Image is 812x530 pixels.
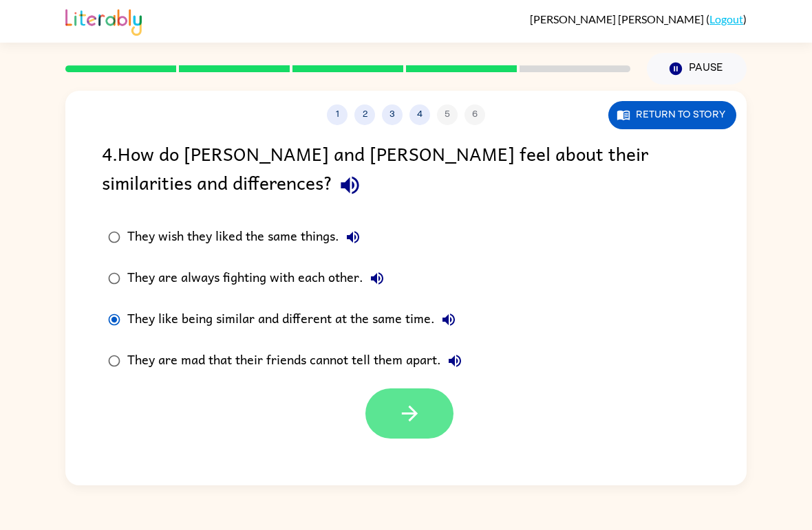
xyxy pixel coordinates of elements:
[339,223,367,251] button: They wish they liked the same things.
[327,104,348,125] button: 1
[409,104,430,125] button: 4
[363,265,391,292] button: They are always fighting with each other.
[127,306,462,333] div: They like being similar and different at the same time.
[441,347,469,375] button: They are mad that their friends cannot tell them apart.
[127,265,391,292] div: They are always fighting with each other.
[65,5,142,36] img: Literably
[608,101,736,129] button: Return to story
[435,306,462,333] button: They like being similar and different at the same time.
[530,12,706,25] span: [PERSON_NAME] [PERSON_NAME]
[127,347,469,375] div: They are mad that their friends cannot tell them apart.
[647,53,747,85] button: Pause
[709,12,743,25] a: Logout
[530,12,747,25] div: ( )
[127,223,367,251] div: They wish they liked the same things.
[354,104,375,125] button: 2
[382,104,403,125] button: 3
[102,139,710,203] div: 4 . How do [PERSON_NAME] and [PERSON_NAME] feel about their similarities and differences?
